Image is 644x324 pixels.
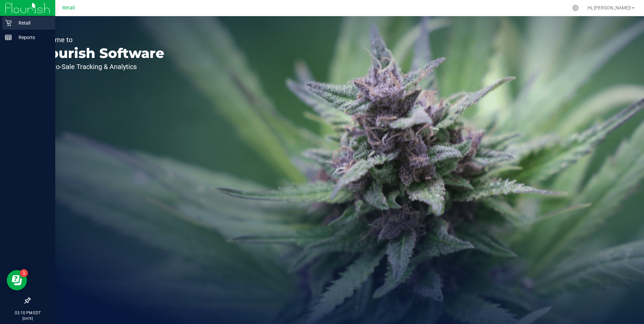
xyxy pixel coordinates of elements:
iframe: Resource center [7,270,27,290]
p: Flourish Software [36,46,164,60]
div: Manage settings [571,5,580,11]
span: Retail [62,5,75,11]
p: Reports [12,33,52,41]
p: [DATE] [3,316,52,321]
p: 03:10 PM EDT [3,310,52,316]
p: Welcome to [36,36,164,43]
p: Retail [12,19,52,27]
span: Hi, [PERSON_NAME]! [587,5,631,10]
p: Seed-to-Sale Tracking & Analytics [36,63,164,70]
inline-svg: Retail [5,20,12,26]
inline-svg: Reports [5,34,12,41]
iframe: Resource center unread badge [20,269,28,277]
